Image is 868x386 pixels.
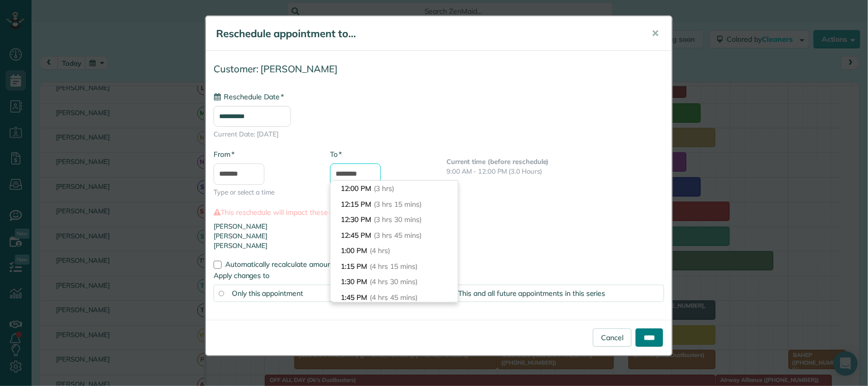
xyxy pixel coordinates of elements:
[651,27,659,39] span: ✕
[459,289,606,298] span: This and all future appointments in this series
[214,222,664,231] li: [PERSON_NAME]
[446,167,664,176] p: 9:00 AM - 12:00 PM (3.0 Hours)
[330,149,342,159] label: To
[370,277,417,286] span: (4 hrs 30 mins)
[214,270,664,281] label: Apply changes to
[331,181,458,197] li: 12:00 PM
[214,64,664,74] h4: Customer: [PERSON_NAME]
[331,290,458,306] li: 1:45 PM
[370,262,417,271] span: (4 hrs 15 mins)
[374,215,421,224] span: (3 hrs 30 mins)
[374,231,421,240] span: (3 hrs 45 mins)
[370,293,417,302] span: (4 hrs 45 mins)
[216,26,637,41] h5: Reschedule appointment to...
[331,212,458,228] li: 12:30 PM
[214,149,234,159] label: From
[331,228,458,243] li: 12:45 PM
[214,207,664,217] label: This reschedule will impact these cleaners:
[374,200,421,209] span: (3 hrs 15 mins)
[331,243,458,259] li: 1:00 PM
[331,274,458,290] li: 1:30 PM
[370,246,390,255] span: (4 hrs)
[331,197,458,212] li: 12:15 PM
[374,184,394,193] span: (3 hrs)
[214,92,284,102] label: Reschedule Date
[219,291,224,296] input: Only this appointment
[232,289,303,298] span: Only this appointment
[214,129,664,139] span: Current Date: [DATE]
[331,259,458,274] li: 1:15 PM
[593,328,632,347] a: Cancel
[446,157,549,166] b: Current time (before reschedule)
[225,260,426,269] span: Automatically recalculate amount owed for this appointment?
[214,231,664,241] li: [PERSON_NAME]
[214,187,315,197] span: Type or select a time
[214,241,664,251] li: [PERSON_NAME]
